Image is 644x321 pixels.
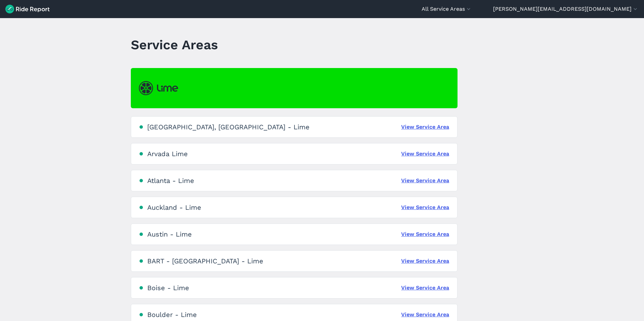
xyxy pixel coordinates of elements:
[401,257,449,265] a: View Service Area
[147,177,194,185] div: Atlanta - Lime
[401,150,449,158] a: View Service Area
[147,150,188,158] div: Arvada Lime
[401,311,449,319] a: View Service Area
[5,5,50,13] img: Ride Report
[147,230,192,238] div: Austin - Lime
[147,311,197,319] div: Boulder - Lime
[401,203,449,211] a: View Service Area
[422,5,472,13] button: All Service Areas
[401,123,449,131] a: View Service Area
[147,257,263,265] div: BART - [GEOGRAPHIC_DATA] - Lime
[147,123,310,131] div: [GEOGRAPHIC_DATA], [GEOGRAPHIC_DATA] - Lime
[401,230,449,238] a: View Service Area
[401,284,449,292] a: View Service Area
[147,284,189,292] div: Boise - Lime
[131,36,218,54] h1: Service Areas
[401,177,449,185] a: View Service Area
[139,81,178,95] img: Lime
[147,203,201,211] div: Auckland - Lime
[493,5,639,13] button: [PERSON_NAME][EMAIL_ADDRESS][DOMAIN_NAME]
